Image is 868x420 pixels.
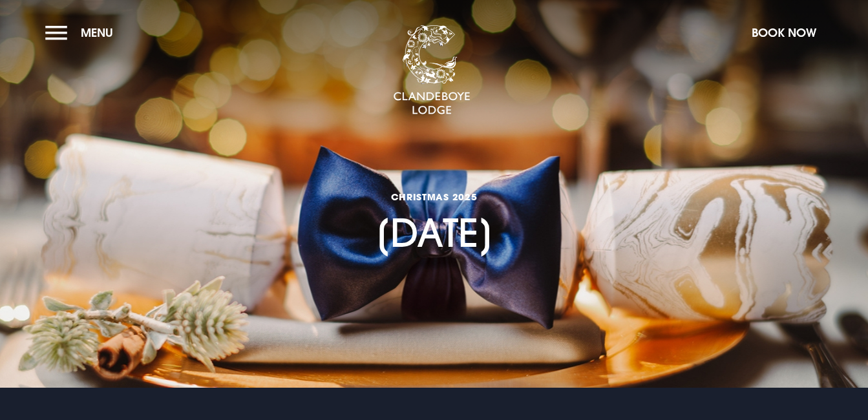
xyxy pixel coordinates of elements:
span: CHRISTMAS 2025 [375,191,494,203]
button: Book Now [745,19,823,47]
button: Menu [45,19,120,47]
span: Menu [81,25,113,40]
h1: [DATE] [375,138,494,256]
img: Clandeboye Lodge [393,25,471,116]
